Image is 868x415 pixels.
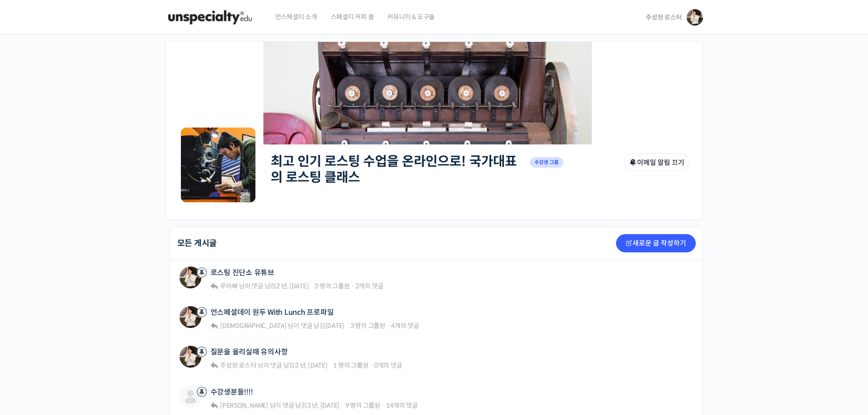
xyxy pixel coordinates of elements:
[219,361,256,369] a: 주성현 로스터
[314,282,349,290] span: 3 명의 그룹원
[295,361,327,369] a: 3 년, [DATE]
[219,361,327,369] span: 님이 댓글 남김
[624,154,689,171] button: 이메일 알림 끄기
[370,361,373,369] span: ·
[219,322,344,330] span: 님이 댓글 남김
[177,239,217,247] h2: 모든 게시글
[271,153,517,185] a: 최고 인기 로스팅 수업을 온라인으로! 국가대표의 로스팅 클래스
[350,322,385,330] span: 3 명의 그룹원
[646,13,682,21] span: 주성현 로스터
[211,308,334,317] a: 언스페셜데이 원두 With Lunch 프로파일
[219,401,268,410] a: [PERSON_NAME]
[325,322,345,330] a: [DATE]
[220,361,256,369] span: 주성현 로스터
[387,322,390,330] span: ·
[219,322,286,330] a: [DEMOGRAPHIC_DATA]
[374,361,402,369] span: 0개의 댓글
[616,234,696,252] a: 새로운 글 작성하기
[382,401,385,410] span: ·
[307,401,339,410] a: 3 년, [DATE]
[211,348,288,356] a: 질문을 올리실때 유의사항
[351,282,354,290] span: ·
[220,401,268,410] span: [PERSON_NAME]
[391,322,419,330] span: 4개의 댓글
[219,282,308,290] span: 님이 댓글 남김
[345,401,380,410] span: 9 명의 그룹원
[530,157,564,168] span: 수강생 그룹
[386,401,417,410] span: 14개의 댓글
[219,401,339,410] span: 님이 댓글 남김
[219,282,237,290] a: 루아빠
[276,282,308,290] a: 2 년, [DATE]
[180,126,257,204] img: Group logo of 최고 인기 로스팅 수업을 온라인으로! 국가대표의 로스팅 클래스
[211,388,253,396] a: 수강생분들!!!!
[333,361,368,369] span: 1 명의 그룹원
[211,268,274,277] a: 로스팅 진단소 유튜브
[355,282,384,290] span: 2개의 댓글
[220,322,287,330] span: [DEMOGRAPHIC_DATA]
[220,282,237,290] span: 루아빠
